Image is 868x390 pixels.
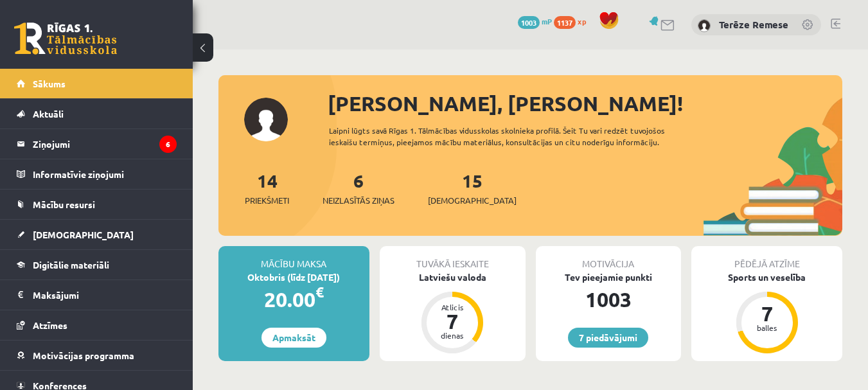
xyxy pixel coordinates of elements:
[17,129,177,159] a: Ziņojumi6
[245,169,289,207] a: 14Priekšmeti
[218,284,369,315] div: 20.00
[17,310,177,340] a: Atzīmes
[218,270,369,284] div: Oktobris (līdz [DATE])
[536,284,682,315] div: 1003
[33,199,95,210] span: Mācību resursi
[245,194,289,207] span: Priekšmeti
[33,229,134,240] span: [DEMOGRAPHIC_DATA]
[691,246,842,270] div: Pēdējā atzīme
[698,19,711,32] img: Terēze Remese
[315,283,324,301] span: €
[17,99,177,129] a: Aktuāli
[33,280,177,310] legend: Maksājumi
[748,303,786,324] div: 7
[323,169,394,207] a: 6Neizlasītās ziņas
[518,16,552,26] a: 1003 mP
[33,78,66,89] span: Sākums
[261,328,326,348] a: Apmaksāt
[433,311,472,332] div: 7
[380,270,526,355] a: Latviešu valoda Atlicis 7 dienas
[33,259,109,270] span: Digitālie materiāli
[536,246,682,270] div: Motivācija
[554,16,576,29] span: 1137
[17,220,177,249] a: [DEMOGRAPHIC_DATA]
[542,16,552,26] span: mP
[433,303,472,311] div: Atlicis
[17,159,177,189] a: Informatīvie ziņojumi
[159,136,177,153] i: 6
[329,125,704,148] div: Laipni lūgts savā Rīgas 1. Tālmācības vidusskolas skolnieka profilā. Šeit Tu vari redzēt tuvojošo...
[380,270,526,284] div: Latviešu valoda
[17,250,177,279] a: Digitālie materiāli
[17,190,177,219] a: Mācību resursi
[568,328,648,348] a: 7 piedāvājumi
[33,129,177,159] legend: Ziņojumi
[691,270,842,355] a: Sports un veselība 7 balles
[578,16,586,26] span: xp
[323,194,394,207] span: Neizlasītās ziņas
[17,341,177,370] a: Motivācijas programma
[33,319,67,331] span: Atzīmes
[554,16,592,26] a: 1137 xp
[14,22,117,55] a: Rīgas 1. Tālmācības vidusskola
[328,88,842,119] div: [PERSON_NAME], [PERSON_NAME]!
[428,194,517,207] span: [DEMOGRAPHIC_DATA]
[719,18,788,31] a: Terēze Remese
[518,16,540,29] span: 1003
[380,246,526,270] div: Tuvākā ieskaite
[33,159,177,189] legend: Informatīvie ziņojumi
[748,324,786,332] div: balles
[691,270,842,284] div: Sports un veselība
[428,169,517,207] a: 15[DEMOGRAPHIC_DATA]
[536,270,682,284] div: Tev pieejamie punkti
[17,280,177,310] a: Maksājumi
[433,332,472,339] div: dienas
[218,246,369,270] div: Mācību maksa
[33,350,134,361] span: Motivācijas programma
[17,69,177,98] a: Sākums
[33,108,64,120] span: Aktuāli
